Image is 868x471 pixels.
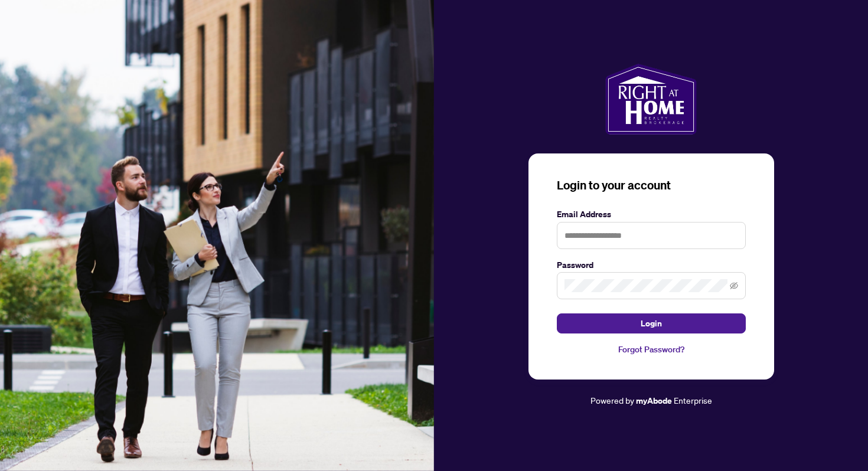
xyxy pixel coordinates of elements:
img: ma-logo [605,64,697,135]
span: Enterprise [674,395,712,405]
a: myAbode [636,394,672,407]
button: Login [557,313,746,333]
a: Forgot Password? [557,343,746,356]
h3: Login to your account [557,177,746,194]
label: Email Address [557,208,746,221]
span: Login [641,314,662,333]
span: Powered by [590,395,634,405]
label: Password [557,259,746,272]
span: eye-invisible [730,282,738,290]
